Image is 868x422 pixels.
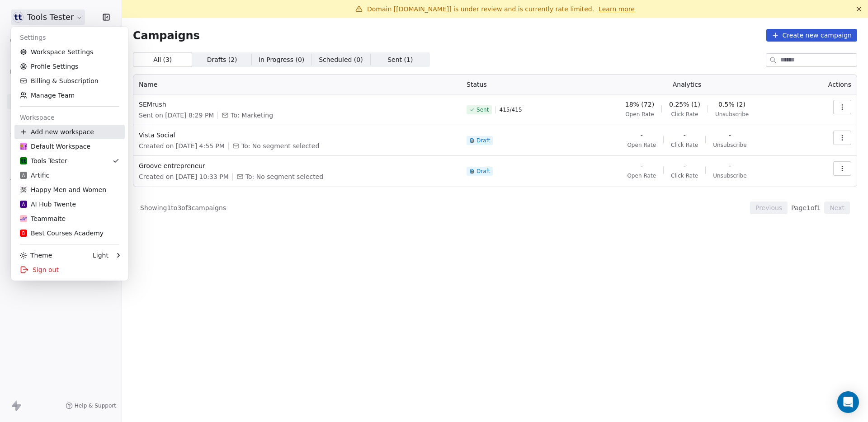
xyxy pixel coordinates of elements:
a: Manage Team [14,88,125,103]
div: Default Workspace [20,142,90,151]
div: Add new workspace [14,125,125,139]
span: A [22,201,25,208]
div: Teammaite [20,214,66,223]
div: Happy Men and Women [20,185,106,194]
div: Sign out [14,263,125,277]
img: Teammaite%20logo%20LinkedIn.png [20,215,27,222]
div: Best Courses Academy [20,229,104,238]
a: Billing & Subscription [14,74,125,88]
div: Tools Tester [20,156,67,165]
div: Theme [20,251,52,260]
span: A [22,172,25,179]
img: ALWAYSAHEAD_kleur.png [20,143,27,150]
div: Settings [14,30,125,45]
div: Artific [20,171,49,180]
a: Workspace Settings [14,45,125,59]
img: favicon.jpg [20,186,27,193]
img: Beeldmerk.png [20,157,27,164]
div: Workspace [14,110,125,125]
a: Profile Settings [14,59,125,74]
div: AI Hub Twente [20,200,76,209]
div: Light [93,251,108,260]
span: B [22,230,25,237]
